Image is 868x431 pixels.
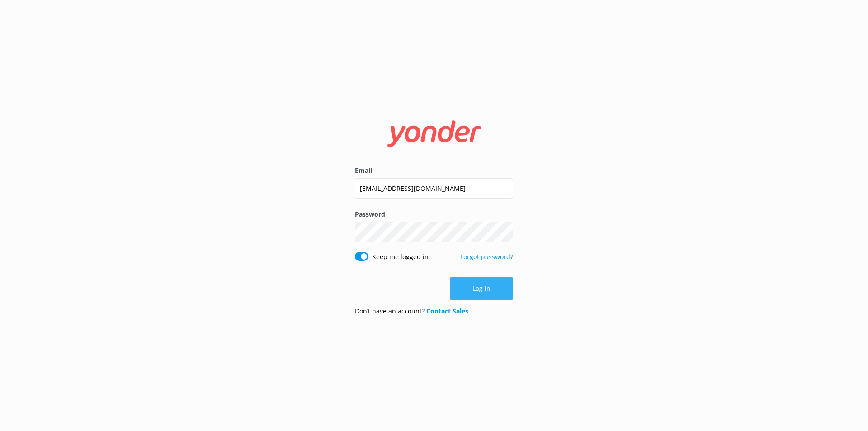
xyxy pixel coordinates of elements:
a: Contact Sales [426,307,468,315]
button: Log in [450,277,513,300]
button: Show password [495,223,513,241]
label: Keep me logged in [372,252,429,262]
label: Password [355,209,513,219]
p: Don’t have an account? [355,306,468,316]
input: user@emailaddress.com [355,178,513,199]
a: Forgot password? [460,252,513,261]
label: Email [355,166,513,175]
